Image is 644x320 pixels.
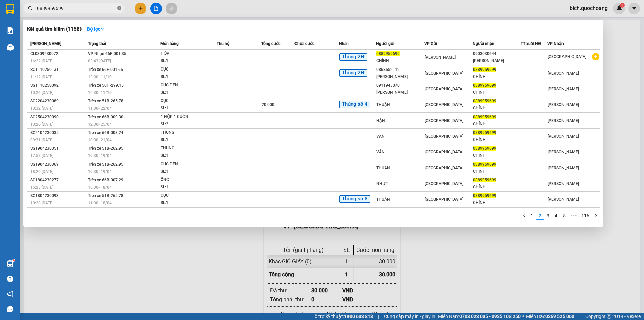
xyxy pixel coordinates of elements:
span: 17:57 [DATE] [30,153,53,158]
div: 0979881939 [6,30,75,39]
input: Tìm tên, số ĐT hoặc mã đơn [37,5,116,12]
span: left [522,213,526,217]
span: [PERSON_NAME] [425,55,456,60]
span: 19:30 - 19/04 [88,169,112,174]
span: search [28,6,33,11]
span: 11:30 - 22/04 [88,106,112,111]
span: 10:28 [DATE] [30,201,53,205]
span: Thùng số 8 [339,195,370,203]
div: SL: 1 [161,184,211,191]
span: [GEOGRAPHIC_DATA] [548,54,586,59]
div: THUẬN [376,101,424,108]
div: SG2104230035 [30,129,86,136]
div: SG1804230093 [30,192,86,199]
div: THÙNG [161,145,211,152]
img: warehouse-icon [7,260,14,267]
span: close-circle [117,6,121,10]
span: [GEOGRAPHIC_DATA] [425,87,463,91]
sup: 1 [13,259,15,261]
div: SL: 1 [161,57,211,65]
span: Thùng 2H [339,53,367,61]
div: [PERSON_NAME] [GEOGRAPHIC_DATA],[GEOGRAPHIC_DATA] [6,39,75,63]
span: 09:31 [DATE] [30,138,53,142]
div: CỤC [161,192,211,199]
span: 19:30 - 19/04 [88,153,112,158]
span: 10:32 [DATE] [30,106,53,111]
span: TT xuất HĐ [521,41,541,46]
button: right [592,212,600,220]
div: [PERSON_NAME] [6,6,75,14]
div: CỤC [161,97,211,105]
div: SL: 1 [161,89,211,96]
div: CHÍNH [473,136,521,143]
h3: Kết quả tìm kiếm ( 1158 ) [27,26,82,33]
span: 0889959699 [473,146,496,151]
span: 10:26 [DATE] [30,90,53,95]
div: SL: 1 [161,105,211,112]
span: [GEOGRAPHIC_DATA] [425,166,463,170]
span: 18:30 - 18/04 [88,185,112,190]
li: 1 [528,212,536,220]
span: Thu hộ [217,41,229,46]
a: 1 [528,212,536,219]
button: Bộ lọcdown [82,24,110,34]
span: VP Nhận 66F-001.35 [88,51,126,56]
span: plus-circle [592,53,599,60]
div: [PERSON_NAME] [376,73,424,80]
span: [PERSON_NAME] [548,197,579,202]
span: 0889959699 [473,83,496,88]
a: 5 [560,212,568,219]
span: [GEOGRAPHIC_DATA] [425,102,463,107]
span: 0889959699 [473,67,496,72]
span: 16:23 [DATE] [30,185,53,190]
div: CỤC ĐEN [161,161,211,168]
div: VÂN [376,133,424,140]
span: notification [7,291,13,297]
div: CHÍNH [473,199,521,207]
span: [PERSON_NAME] [548,71,579,76]
span: Trên xe 66B-009.30 [88,115,123,119]
span: [GEOGRAPHIC_DATA] [425,197,463,202]
span: Trên xe 51B-265.78 [88,99,123,103]
div: 0911943070 [376,82,424,89]
span: 10:30 - 21/04 [88,138,112,142]
span: 0889959699 [473,130,496,135]
span: [PERSON_NAME] [30,41,61,46]
div: HẬN [376,117,424,124]
span: 12:30 - 11/10 [88,90,112,95]
span: ••• [568,212,579,220]
span: [GEOGRAPHIC_DATA] [425,118,463,123]
span: Nhãn [339,41,349,46]
div: CỤC [161,66,211,73]
span: 18:20 [DATE] [30,169,53,174]
span: 0889959699 [473,193,496,198]
div: THUẬN [376,196,424,203]
div: VÂN [376,149,424,156]
span: 16:22 [DATE] [30,59,53,63]
li: Next 5 Pages [568,212,579,220]
span: Thùng 2H [339,69,367,77]
span: question-circle [7,276,13,282]
div: 0903030644 [473,50,521,57]
div: SL: 1 [161,73,211,81]
span: [PERSON_NAME] [548,118,579,123]
span: right [594,213,598,217]
div: CHÍNH [376,57,424,64]
div: ỐNG [161,176,211,184]
span: Trên xe 51B-262.95 [88,146,123,151]
span: 0889959699 [473,115,496,119]
div: SL: 1 [161,136,211,144]
span: [PERSON_NAME] [548,134,579,139]
span: Thùng số 4 [339,101,370,108]
span: Chưa cước [294,41,314,46]
div: [GEOGRAPHIC_DATA] [80,6,148,21]
span: 0889959699 [376,51,400,56]
span: Người gửi [376,41,394,46]
span: 03:43 [DATE] [88,59,111,63]
span: Trên xe 51B-262.95 [88,162,123,167]
div: CHÍNH [473,121,521,128]
span: [GEOGRAPHIC_DATA] [425,150,463,154]
a: 3 [544,212,552,219]
span: Món hàng [160,41,179,46]
span: 0889959699 [473,178,496,182]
